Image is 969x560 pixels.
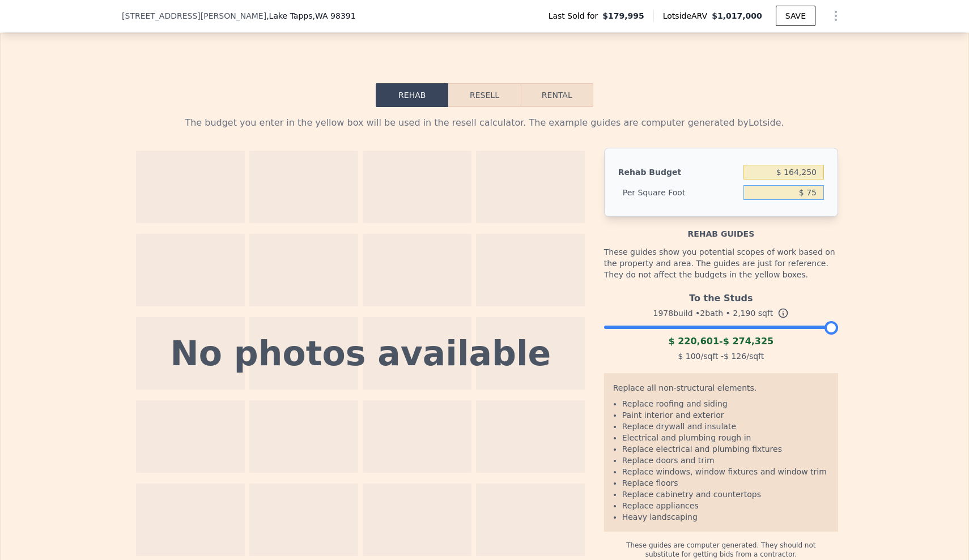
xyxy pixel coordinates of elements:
[622,455,829,466] li: Replace doors and trim
[604,532,838,559] div: These guides are computer generated. They should not substitute for getting bids from a contractor.
[622,409,829,421] li: Paint interior and exterior
[622,466,829,477] li: Replace windows, window fixtures and window trim
[313,11,356,20] span: , WA 98391
[622,500,829,511] li: Replace appliances
[131,116,838,130] div: The budget you enter in the yellow box will be used in the resell calculator. The example guides ...
[712,11,762,20] span: $1,017,000
[824,5,847,27] button: Show Options
[604,217,838,240] div: Rehab guides
[613,382,829,398] div: Replace all non-structural elements.
[622,443,829,455] li: Replace electrical and plumbing fixtures
[171,336,551,370] div: No photos available
[622,477,829,489] li: Replace floors
[678,352,700,361] span: $ 100
[618,182,739,203] div: Per Square Foot
[376,83,448,107] button: Rehab
[448,83,520,107] button: Resell
[266,10,356,22] span: , Lake Tapps
[604,348,838,364] div: /sqft - /sqft
[622,398,829,409] li: Replace roofing and siding
[724,352,746,361] span: $ 126
[668,336,719,347] span: $ 220,601
[604,287,838,305] div: To the Studs
[602,10,644,22] span: $179,995
[618,162,739,182] div: Rehab Budget
[549,10,603,22] span: Last Sold for
[622,432,829,443] li: Electrical and plumbing rough in
[622,511,829,523] li: Heavy landscaping
[733,309,755,318] span: 2,190
[604,240,838,287] div: These guides show you potential scopes of work based on the property and area. The guides are jus...
[604,305,838,321] div: 1978 build • 2 bath • sqft
[622,489,829,500] li: Replace cabinetry and countertops
[521,83,593,107] button: Rental
[776,6,815,26] button: SAVE
[604,335,838,348] div: -
[122,10,266,22] span: [STREET_ADDRESS][PERSON_NAME]
[723,336,774,347] span: $ 274,325
[622,421,829,432] li: Replace drywall and insulate
[663,10,712,22] span: Lotside ARV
